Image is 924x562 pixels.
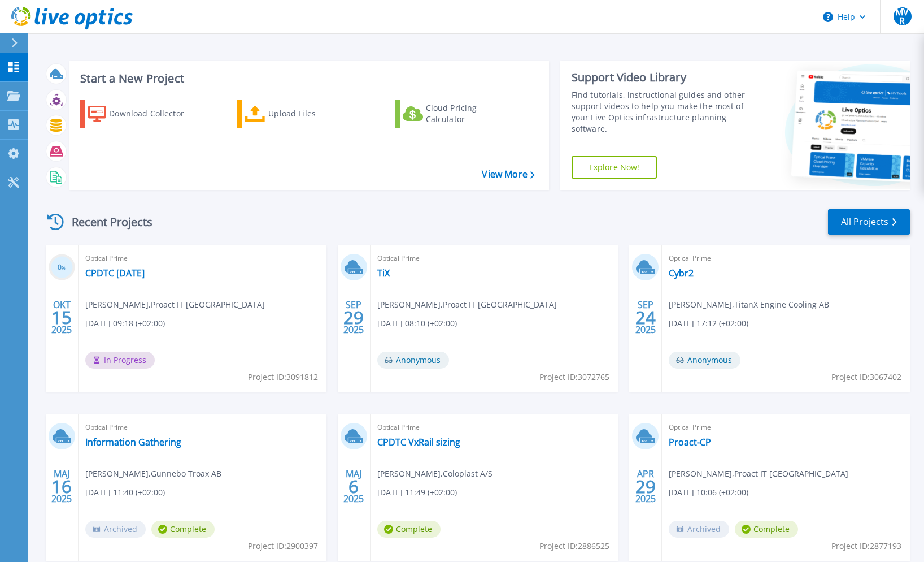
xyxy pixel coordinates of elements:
span: 29 [343,313,364,322]
div: MAJ 2025 [51,466,72,507]
span: [PERSON_NAME] , Proact IT [GEOGRAPHIC_DATA] [377,299,557,311]
a: Download Collector [80,100,206,128]
span: [DATE] 17:12 (+02:00) [669,317,748,330]
span: Archived [669,521,729,538]
a: Cloud Pricing Calculator [395,100,521,128]
span: 16 [51,482,72,491]
span: 24 [635,313,656,322]
span: [PERSON_NAME] , Proact IT [GEOGRAPHIC_DATA] [85,299,265,311]
span: Anonymous [377,352,449,369]
span: Project ID: 3072765 [539,371,609,383]
div: Recent Projects [43,208,168,236]
span: 29 [635,482,656,491]
div: SEP 2025 [635,297,656,338]
a: CPDTC VxRail sizing [377,436,460,448]
span: 15 [51,313,72,322]
div: OKT 2025 [51,297,72,338]
a: All Projects [828,209,910,235]
div: Cloud Pricing Calculator [426,102,516,125]
span: Project ID: 2900397 [248,540,318,552]
span: Optical Prime [377,252,612,265]
span: Project ID: 3067402 [831,371,901,383]
span: [DATE] 08:10 (+02:00) [377,317,457,330]
span: [PERSON_NAME] , Coloplast A/S [377,468,492,480]
div: Download Collector [109,102,199,125]
span: Anonymous [669,352,740,369]
span: Complete [735,521,798,538]
span: 6 [348,482,359,491]
span: MVR [894,7,912,25]
span: Optical Prime [669,252,903,265]
a: View More [482,169,534,180]
span: Optical Prime [85,252,320,265]
div: Support Video Library [572,70,748,85]
a: Explore Now! [572,156,657,179]
h3: 0 [49,261,75,274]
span: [DATE] 09:18 (+02:00) [85,317,165,330]
span: [DATE] 11:49 (+02:00) [377,486,457,499]
span: Project ID: 2886525 [539,540,609,552]
span: [PERSON_NAME] , TitanX Engine Cooling AB [669,299,829,311]
span: Archived [85,521,146,538]
a: Proact-CP [669,436,711,448]
span: Project ID: 3091812 [248,371,318,383]
span: % [62,265,66,271]
span: In Progress [85,352,155,369]
div: Upload Files [268,102,359,125]
a: TiX [377,267,390,279]
div: MAJ 2025 [343,466,364,507]
a: Cybr2 [669,267,694,279]
span: Optical Prime [669,421,903,434]
span: Optical Prime [85,421,320,434]
div: Find tutorials, instructional guides and other support videos to help you make the most of your L... [572,89,748,135]
a: Upload Files [237,100,363,128]
span: Complete [377,521,441,538]
a: CPDTC [DATE] [85,267,145,279]
span: [DATE] 10:06 (+02:00) [669,486,748,499]
span: Optical Prime [377,421,612,434]
span: [PERSON_NAME] , Gunnebo Troax AB [85,468,221,480]
h3: Start a New Project [80,72,534,85]
span: [DATE] 11:40 (+02:00) [85,486,165,499]
div: SEP 2025 [343,297,364,338]
div: APR 2025 [635,466,656,507]
a: Information Gathering [85,436,181,448]
span: Project ID: 2877193 [831,540,901,552]
span: Complete [151,521,215,538]
span: [PERSON_NAME] , Proact IT [GEOGRAPHIC_DATA] [669,468,848,480]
